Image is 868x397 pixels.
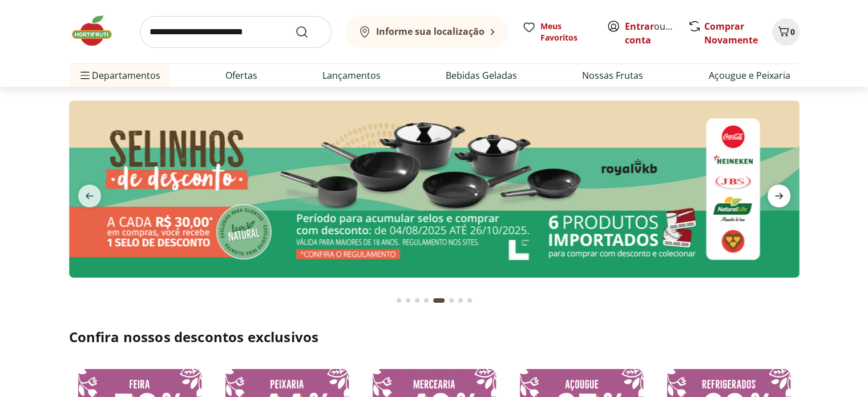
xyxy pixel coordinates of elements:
[447,287,456,314] button: Go to page 6 from fs-carousel
[394,287,403,314] button: Go to page 1 from fs-carousel
[403,287,413,314] button: Go to page 2 from fs-carousel
[540,21,593,43] span: Meus Favoritos
[708,69,790,82] a: Açougue e Peixaria
[582,69,643,82] a: Nossas Frutas
[69,185,110,207] button: previous
[625,19,676,47] span: ou
[376,25,485,38] b: Informe sua localização
[625,20,688,46] a: Criar conta
[446,69,517,82] a: Bebidas Geladas
[295,25,322,39] button: Submit Search
[758,185,800,207] button: next
[345,16,508,48] button: Informe sua localização
[431,287,447,314] button: Current page from fs-carousel
[69,328,800,346] h2: Confira nossos descontos exclusivos
[78,62,92,89] button: Menu
[704,20,758,46] a: Comprar Novamente
[456,287,465,314] button: Go to page 7 from fs-carousel
[140,16,332,48] input: search
[322,69,381,82] a: Lançamentos
[422,287,431,314] button: Go to page 4 from fs-carousel
[625,20,654,33] a: Entrar
[69,101,800,278] img: selinhos
[465,287,474,314] button: Go to page 8 from fs-carousel
[522,21,593,43] a: Meus Favoritos
[790,26,795,37] span: 0
[413,287,422,314] button: Go to page 3 from fs-carousel
[69,14,126,48] img: Hortifruti
[225,69,257,82] a: Ofertas
[772,18,800,46] button: Carrinho
[78,62,160,89] span: Departamentos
